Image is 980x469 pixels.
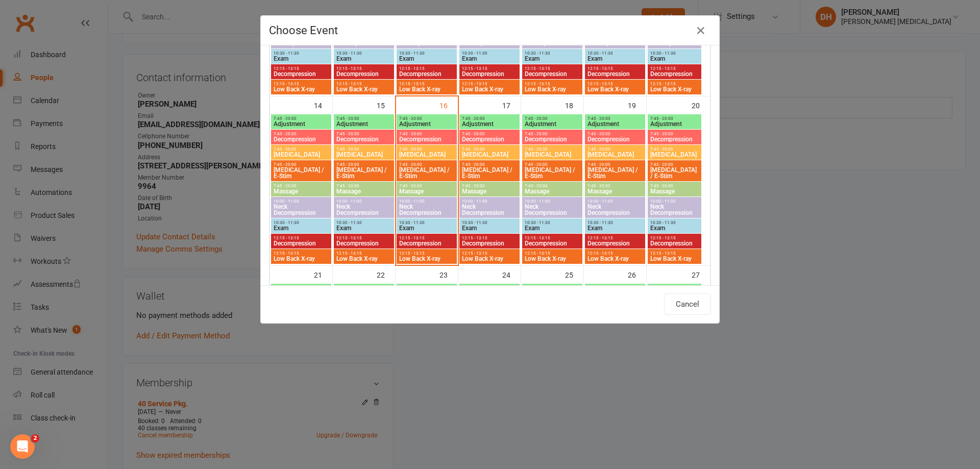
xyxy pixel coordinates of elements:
[336,199,392,204] span: 10:00 - 11:00
[650,204,699,216] span: Neck Decompression
[461,184,518,188] span: 7:45 - 20:00
[587,188,643,194] span: Massage
[565,96,583,113] div: 18
[524,220,580,225] span: 10:30 - 11:30
[650,121,699,127] span: Adjustment
[524,132,580,136] span: 7:45 - 20:00
[650,51,699,56] span: 10:30 - 11:30
[399,121,455,127] span: Adjustment
[336,256,392,262] span: Low Back X-ray
[524,236,580,240] span: 12:15 - 13:15
[587,34,643,46] span: Neck Decompression
[461,236,518,240] span: 12:15 - 13:15
[524,225,580,231] span: Exam
[399,184,455,188] span: 7:45 - 20:00
[439,266,458,283] div: 23
[524,82,580,86] span: 12:15 - 13:15
[628,96,646,113] div: 19
[439,96,458,113] div: 16
[336,152,392,158] span: [MEDICAL_DATA]
[587,251,643,256] span: 12:15 - 13:15
[399,82,455,86] span: 12:15 - 13:15
[399,34,455,46] span: Neck Decompression
[399,132,455,136] span: 7:45 - 20:00
[587,167,643,179] span: [MEDICAL_DATA] / E-Stim
[650,220,699,225] span: 10:30 - 11:30
[524,188,580,194] span: Massage
[336,71,392,77] span: Decompression
[524,51,580,56] span: 10:30 - 11:30
[587,71,643,77] span: Decompression
[650,199,699,204] span: 10:00 - 11:00
[273,236,329,240] span: 12:15 - 13:15
[565,266,583,283] div: 25
[461,71,518,77] span: Decompression
[461,240,518,246] span: Decompression
[399,204,455,216] span: Neck Decompression
[461,121,518,127] span: Adjustment
[524,34,580,46] span: Neck Decompression
[524,251,580,256] span: 12:15 - 13:15
[461,51,518,56] span: 10:30 - 11:30
[273,51,329,56] span: 10:30 - 11:30
[273,220,329,225] span: 10:30 - 11:30
[587,240,643,246] span: Decompression
[336,56,392,62] span: Exam
[273,136,329,142] span: Decompression
[273,82,329,86] span: 12:15 - 13:15
[650,152,699,158] span: [MEDICAL_DATA]
[336,236,392,240] span: 12:15 - 13:15
[399,116,455,121] span: 7:45 - 20:00
[524,56,580,62] span: Exam
[650,251,699,256] span: 12:15 - 13:15
[650,236,699,240] span: 12:15 - 13:15
[524,204,580,216] span: Neck Decompression
[650,136,699,142] span: Decompression
[461,162,518,167] span: 7:45 - 20:00
[399,240,455,246] span: Decompression
[650,116,699,121] span: 7:45 - 20:00
[399,220,455,225] span: 10:30 - 11:30
[399,136,455,142] span: Decompression
[336,188,392,194] span: Massage
[461,204,518,216] span: Neck Decompression
[650,82,699,86] span: 12:15 - 13:15
[524,199,580,204] span: 10:00 - 11:00
[650,66,699,71] span: 12:15 - 13:15
[587,256,643,262] span: Low Back X-ray
[273,121,329,127] span: Adjustment
[587,152,643,158] span: [MEDICAL_DATA]
[587,86,643,92] span: Low Back X-ray
[273,199,329,204] span: 10:00 - 11:00
[524,71,580,77] span: Decompression
[650,162,699,167] span: 7:45 - 20:00
[587,204,643,216] span: Neck Decompression
[692,96,710,113] div: 20
[693,22,709,39] button: Close
[399,66,455,71] span: 12:15 - 13:15
[524,162,580,167] span: 7:45 - 20:00
[273,116,329,121] span: 7:45 - 20:00
[336,167,392,179] span: [MEDICAL_DATA] / E-Stim
[273,240,329,246] span: Decompression
[650,184,699,188] span: 7:45 - 20:00
[587,162,643,167] span: 7:45 - 20:00
[336,147,392,152] span: 7:45 - 20:00
[273,152,329,158] span: [MEDICAL_DATA]
[587,116,643,121] span: 7:45 - 20:00
[399,167,455,179] span: [MEDICAL_DATA] / E-Stim
[273,71,329,77] span: Decompression
[650,56,699,62] span: Exam
[587,147,643,152] span: 7:45 - 20:00
[461,251,518,256] span: 12:15 - 13:15
[399,56,455,62] span: Exam
[336,184,392,188] span: 7:45 - 20:00
[692,266,710,283] div: 27
[650,132,699,136] span: 7:45 - 20:00
[524,66,580,71] span: 12:15 - 13:15
[336,121,392,127] span: Adjustment
[269,24,711,37] h4: Choose Event
[587,184,643,188] span: 7:45 - 20:00
[273,167,329,179] span: [MEDICAL_DATA] / E-Stim
[10,434,35,459] iframe: Intercom live chat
